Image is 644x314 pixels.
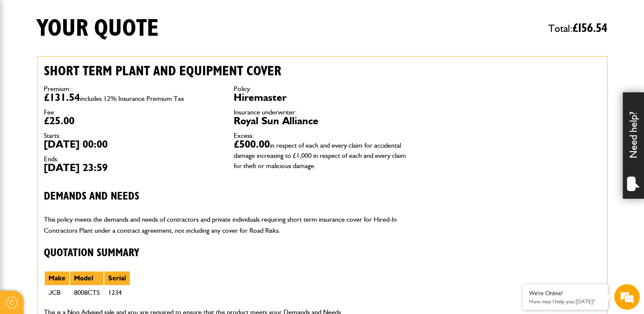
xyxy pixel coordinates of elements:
[70,285,104,300] td: 8008CTS
[44,63,411,79] h2: Short term plant and equipment cover
[140,4,160,25] div: Minimize live chat window
[44,163,221,173] dd: [DATE] 23:59
[44,271,70,285] th: Make
[234,86,411,92] dt: Policy:
[44,139,221,149] dd: [DATE] 00:00
[70,271,104,285] th: Model
[44,156,221,163] dt: Ends:
[623,92,644,199] div: Need help?
[44,247,411,260] h3: Quotation Summary
[37,14,159,43] h1: Your quote
[234,92,411,103] dd: Hiremaster
[234,116,411,126] dd: Royal Sun Alliance
[11,104,155,123] input: Enter your email address
[104,271,130,285] th: Serial
[80,94,184,103] span: includes 12% Insurance Premium Tax
[529,290,601,297] div: We're Online!
[44,132,221,139] dt: Starts:
[234,132,411,139] dt: Excess:
[44,92,221,103] dd: £131.54
[572,22,607,34] span: £
[44,190,411,203] h3: Demands and needs
[234,141,406,170] span: in respect of each and every claim for accidental damage increasing to £1,000 in respect of each ...
[44,214,411,236] p: This policy meets the demands and needs of contractors and private individuals requiring short te...
[44,116,221,126] dd: £25.00
[234,139,411,170] dd: £500.00
[104,285,130,300] td: 1234
[234,109,411,116] dt: Insurance underwriter:
[578,22,607,34] span: 156.54
[44,285,70,300] td: JCB
[14,47,36,59] img: d_20077148190_company_1631870298795_20077148190
[116,247,155,258] em: Start Chat
[529,298,601,305] p: How may I help you today?
[44,48,143,59] div: Chat with us now
[44,86,221,92] dt: Premium::
[11,129,155,148] input: Enter your phone number
[44,109,221,116] dt: Fee:
[11,79,155,97] input: Enter your last name
[548,19,607,38] span: Total:
[11,154,155,240] textarea: Type your message and hit 'Enter'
